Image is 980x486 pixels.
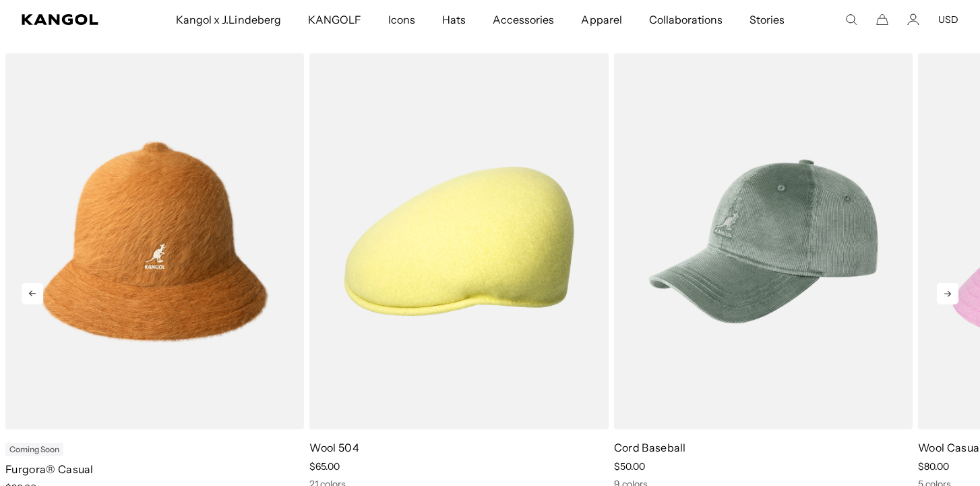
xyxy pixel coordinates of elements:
[876,13,888,26] button: Cart
[5,443,63,456] div: Coming Soon
[907,13,919,26] a: Account
[918,460,949,473] span: $80.00
[309,460,340,473] span: $65.00
[614,53,913,429] img: color-sage-green
[5,462,304,477] p: Furgora® Casual
[938,13,958,26] button: USD
[845,13,857,26] summary: Search here
[309,440,608,455] p: Wool 504
[614,460,645,473] span: $50.00
[22,14,115,25] a: Kangol
[5,53,304,429] img: color-rustic-caramel
[614,440,913,455] p: Cord Baseball
[309,53,608,429] img: color-butter-chiffon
